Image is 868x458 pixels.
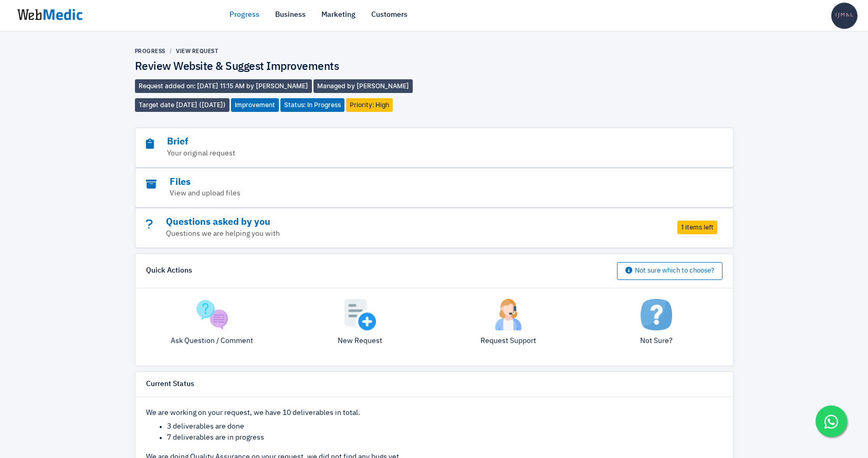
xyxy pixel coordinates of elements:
p: View and upload files [146,188,665,199]
img: support.png [493,299,524,330]
p: Ask Question / Comment [146,336,278,347]
p: We are working on your request, we have 10 deliverables in total. [146,408,723,419]
img: not-sure.png [641,299,672,330]
h6: Quick Actions [146,266,192,276]
span: 1 items left [677,221,717,234]
h6: Current Status [146,380,194,389]
h3: Questions asked by you [146,216,665,228]
a: Progress [229,9,259,20]
span: Priority: High [346,98,393,112]
p: Questions we are helping you with [146,228,665,240]
h3: Files [146,176,665,189]
span: Managed by [PERSON_NAME] [313,79,413,93]
p: Your original request [146,148,665,159]
a: View Request [176,48,218,54]
span: Improvement [231,98,279,112]
img: add.png [344,299,376,330]
span: Target date [DATE] ([DATE]) [135,98,229,112]
span: Status: In Progress [280,98,344,112]
li: 3 deliverables are done [167,421,723,432]
img: question.png [196,299,228,330]
p: New Request [294,336,426,347]
li: 7 deliverables are in progress [167,432,723,443]
a: Marketing [321,9,355,20]
button: Not sure which to choose? [617,262,723,280]
a: Customers [371,9,407,20]
p: Not Sure? [590,336,723,347]
p: Request Support [442,336,574,347]
h4: Review Website & Suggest Improvements [135,60,434,74]
nav: breadcrumb [135,47,434,55]
a: Business [275,9,306,20]
span: Request added on: [DATE] 11:15 AM by [PERSON_NAME] [135,79,312,93]
a: Progress [135,48,165,54]
h3: Brief [146,136,665,148]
